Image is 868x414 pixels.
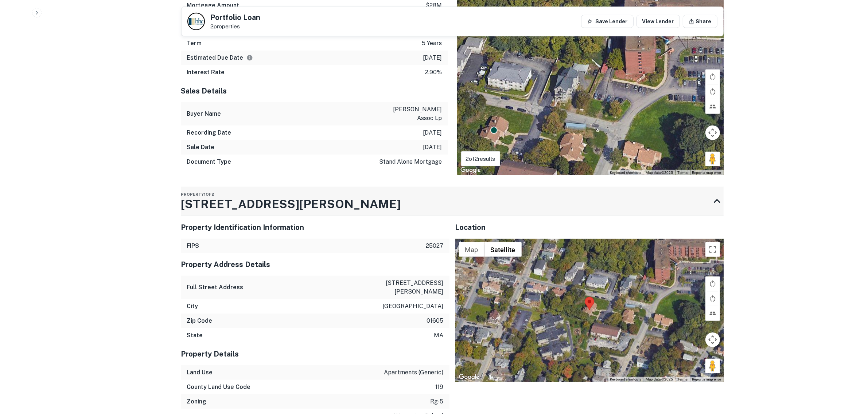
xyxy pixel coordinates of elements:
[187,128,231,137] h6: Recording Date
[211,23,261,30] p: 2 properties
[384,368,444,377] p: apartments (generic)
[692,171,721,175] a: Report a map error
[187,1,240,10] h6: Mortgage Amount
[431,397,444,406] p: rg-5
[423,128,442,137] p: [DATE]
[705,306,720,321] button: Tilt map
[610,170,642,175] button: Keyboard shortcuts
[187,331,203,340] h6: State
[434,331,444,340] p: ma
[705,359,720,373] button: Drag Pegman onto the map to open Street View
[610,377,642,382] button: Keyboard shortcuts
[459,166,483,175] a: Open this area in Google Maps (opens a new window)
[646,377,673,381] span: Map data ©2025
[187,158,231,166] h6: Document Type
[181,192,214,196] span: Property 1 of 2
[459,166,483,175] img: Google
[705,333,720,347] button: Map camera controls
[466,155,495,163] p: 2 of 2 results
[181,85,448,96] h5: Sales Details
[246,55,253,61] svg: Estimate is based on a standard schedule for this type of loan.
[646,171,673,175] span: Map data ©2025
[187,383,251,391] h6: County Land Use Code
[581,15,634,28] button: Save Lender
[426,1,442,10] p: $28m
[187,242,199,250] h6: FIPS
[187,68,225,77] h6: Interest Rate
[181,259,449,270] h5: Property Address Details
[181,222,449,233] h5: Property Identification Information
[422,39,442,48] p: 5 years
[187,39,202,48] h6: Term
[457,373,481,382] a: Open this area in Google Maps (opens a new window)
[705,99,720,114] button: Tilt map
[705,291,720,306] button: Rotate map counterclockwise
[455,222,724,233] h5: Location
[678,377,688,381] a: Terms (opens in new tab)
[187,397,207,406] h6: Zoning
[423,53,442,62] p: [DATE]
[459,242,484,257] button: Show street map
[484,242,522,257] button: Show satellite imagery
[181,195,401,213] h3: [STREET_ADDRESS][PERSON_NAME]
[187,53,253,62] h6: Estimated Due Date
[379,158,442,166] p: stand alone mortgage
[187,110,221,118] h6: Buyer Name
[705,276,720,291] button: Rotate map clockwise
[211,14,261,21] h5: Portfolio Loan
[383,302,444,311] p: [GEOGRAPHIC_DATA]
[692,377,721,381] a: Report a map error
[705,84,720,99] button: Rotate map counterclockwise
[181,349,449,359] h5: Property Details
[683,15,717,28] button: Share
[832,356,868,391] iframe: Chat Widget
[436,383,444,391] p: 119
[426,242,444,250] p: 25027
[705,69,720,84] button: Rotate map clockwise
[425,68,442,77] p: 2.90%
[705,242,720,257] button: Toggle fullscreen view
[637,15,680,28] a: View Lender
[427,317,444,325] p: 01605
[187,143,215,152] h6: Sale Date
[187,283,244,292] h6: Full Street Address
[377,105,442,123] p: [PERSON_NAME] assoc lp
[187,317,213,325] h6: Zip Code
[423,143,442,152] p: [DATE]
[181,187,724,216] div: Property1of2[STREET_ADDRESS][PERSON_NAME]
[378,279,444,296] p: [STREET_ADDRESS][PERSON_NAME]
[705,152,720,166] button: Drag Pegman onto the map to open Street View
[457,373,481,382] img: Google
[678,171,688,175] a: Terms (opens in new tab)
[187,368,213,377] h6: Land Use
[187,302,198,311] h6: City
[705,126,720,140] button: Map camera controls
